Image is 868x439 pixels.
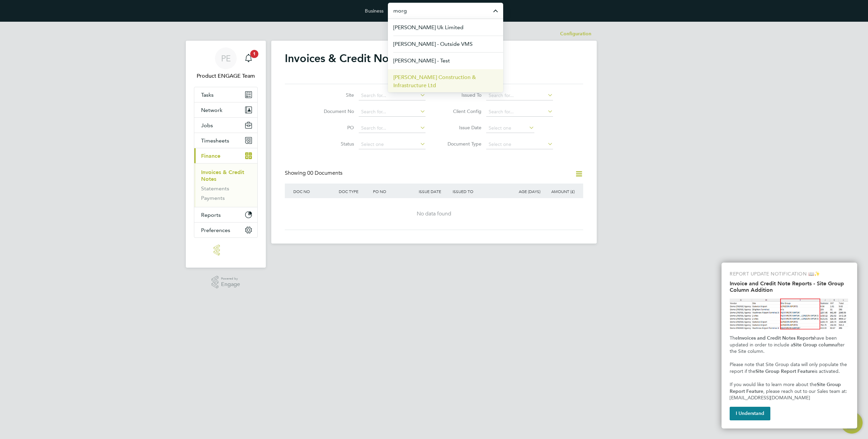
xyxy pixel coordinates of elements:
span: [PERSON_NAME] Construction & Infrastructure Ltd [393,73,498,90]
span: [PERSON_NAME] Uk Limited [393,23,463,32]
a: Tasks [194,87,257,102]
strong: Site Group Report Feature [755,368,814,374]
nav: Main navigation [186,41,266,268]
div: ISSUE DATE [417,184,451,199]
img: engage-logo-retina.png [214,245,238,255]
a: Go to account details [194,47,258,80]
span: If you would like to learn more about the [730,382,817,387]
label: Issued To [442,92,481,98]
span: Powered by [221,276,240,282]
a: Invoices & Credit Notes [201,169,244,182]
span: have been updated in order to include a [730,335,838,348]
span: [PERSON_NAME] - Outside VMS [393,40,473,48]
img: Site Group Column in Invoices Report [730,299,849,329]
div: DOC TYPE [337,184,371,199]
div: Invoice and Credit Note Reports - Site Group Column Addition [722,263,857,428]
strong: Site Group Report Feature [730,382,842,394]
span: Preferences [201,227,230,233]
input: Search for... [359,107,426,117]
label: Status [315,141,354,147]
input: Search for... [359,123,426,133]
span: is activated. [814,368,840,374]
span: , please reach out to our Sales team at: [EMAIL_ADDRESS][DOMAIN_NAME] [730,388,848,401]
span: Please note that Site Group data will only populate the report if the [730,362,848,374]
span: Timesheets [201,137,229,144]
button: I Understand [730,407,770,420]
input: Search for... [359,91,426,100]
span: Tasks [201,92,214,98]
h2: Invoice and Credit Note Reports - Site Group Column Addition [730,280,849,293]
span: Engage [221,282,240,287]
span: [PERSON_NAME] - Test [393,57,450,65]
strong: Site Group column [793,342,835,348]
label: Client Config [442,108,481,114]
li: Configuration [560,27,591,41]
p: REPORT UPDATE NOTIFICATION 📖✨ [730,271,849,278]
strong: Invoices and Credit Notes Reports [738,335,814,341]
label: Site [315,92,354,98]
span: PE [221,54,231,63]
span: 1 [250,50,258,58]
span: Network [201,107,222,113]
a: Payments [201,195,225,201]
input: Select one [486,140,553,149]
div: AMOUNT (£) [542,184,576,199]
span: 00 Documents [307,170,342,176]
input: Select one [359,140,426,149]
label: PO [315,125,354,131]
div: Showing [285,170,344,177]
div: AGE (DAYS) [508,184,542,199]
div: ISSUED TO [451,184,508,199]
a: Go to home page [194,245,258,255]
h2: Invoices & Credit Notes [285,52,404,65]
div: DOC NO [292,184,337,199]
label: Document Type [442,141,481,147]
label: Issue Date [442,125,481,131]
span: The [730,335,738,341]
span: Jobs [201,122,213,129]
input: Search for... [486,91,553,100]
span: Product ENGAGE Team [194,72,258,80]
div: PO NO [371,184,417,199]
span: Finance [201,153,220,159]
span: Reports [201,212,221,218]
a: Statements [201,185,229,192]
label: Business [365,8,383,14]
div: No data found [292,210,576,217]
input: Select one [486,123,534,133]
label: Document No [315,108,354,114]
input: Search for... [486,107,553,117]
